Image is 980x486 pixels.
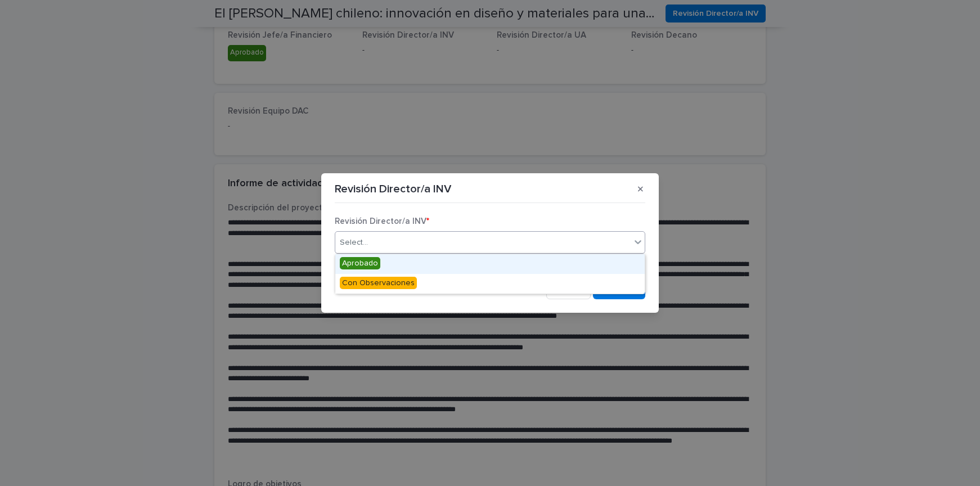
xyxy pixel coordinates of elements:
[335,274,645,294] div: Con Observaciones
[340,277,417,289] span: Con Observaciones
[335,254,645,274] div: Aprobado
[335,217,429,226] span: Revisión Director/a INV
[340,237,368,249] div: Select...
[335,182,451,196] p: Revisión Director/a INV
[340,257,380,269] span: Aprobado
